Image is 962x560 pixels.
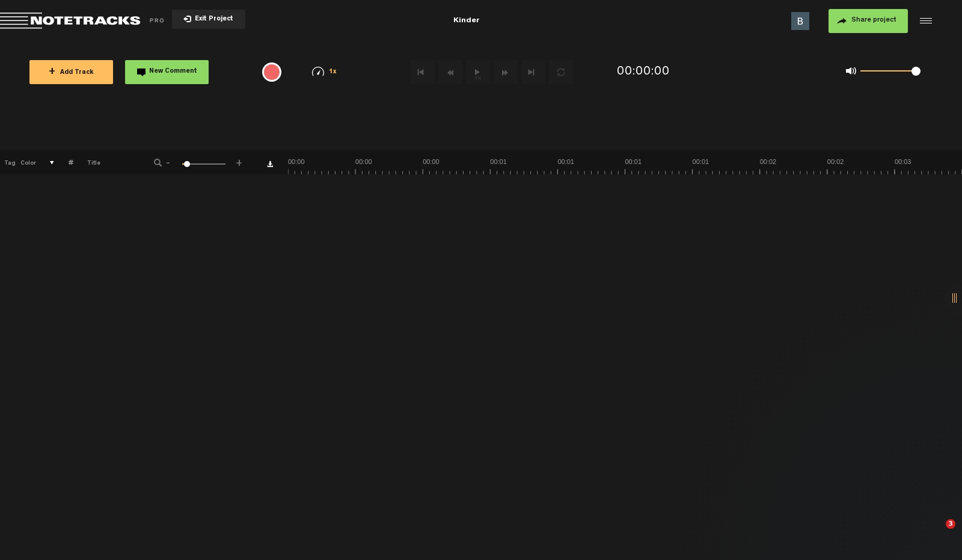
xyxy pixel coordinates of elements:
th: Color [18,150,36,174]
span: - [164,157,173,165]
span: Add Track [49,70,94,76]
div: {{ tooltip_message }} [262,62,281,82]
button: Share project [829,9,908,33]
th: Title [73,150,138,174]
span: New Comment [149,68,197,75]
iframe: Intercom live chat [921,519,950,548]
button: +Add Track [29,60,113,84]
button: Loop [549,60,573,84]
button: Rewind [438,60,462,84]
button: Go to end [521,60,545,84]
span: + [49,67,55,77]
button: Fast Forward [494,60,518,84]
button: 1x [466,60,490,84]
button: Go to beginning [411,60,435,84]
span: Share project [851,17,896,24]
span: + [234,157,244,165]
button: Exit Project [172,10,245,29]
img: speedometer.svg [312,67,324,76]
img: ACg8ocKrDlWjhk0auGdnXAYpZBXGvevMDcSrpigFVsCyLCwk2qmOPA=s96-c [791,12,809,30]
div: 00:00:00 [617,64,670,81]
div: 1x [294,67,355,77]
a: Download comments [267,161,273,167]
th: # [55,150,73,174]
span: 3 [946,519,955,529]
span: Exit Project [191,16,233,23]
button: New Comment [125,60,209,84]
span: 1x [329,69,337,76]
